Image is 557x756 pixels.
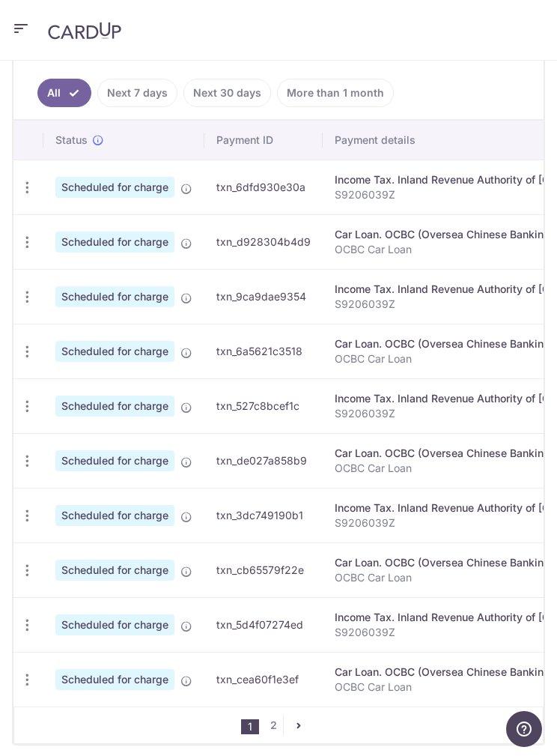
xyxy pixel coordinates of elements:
[55,133,88,148] span: Status
[55,177,174,198] span: Scheduled for charge
[55,341,174,362] span: Scheduled for charge
[204,160,323,214] td: txn_6dfd930e30a
[277,79,394,107] a: More than 1 month
[55,232,174,252] span: Scheduled for charge
[55,505,174,526] span: Scheduled for charge
[265,716,283,734] a: 2
[506,711,542,749] iframe: Opens a widget where you can find more information
[204,324,323,378] td: txn_6a5621c3518
[37,79,91,107] a: All
[55,560,174,581] span: Scheduled for charge
[204,269,323,324] td: txn_9ca9dae9354
[55,450,174,471] span: Scheduled for charge
[204,542,323,597] td: txn_cb65579f22e
[241,719,259,734] li: 1
[204,378,323,433] td: txn_527c8bcef1c
[204,433,323,488] td: txn_de027a858b9
[55,614,174,635] span: Scheduled for charge
[204,488,323,542] td: txn_3dc749190b1
[241,707,317,743] nav: pager
[55,396,174,417] span: Scheduled for charge
[204,121,323,160] th: Payment ID
[97,79,177,107] a: Next 7 days
[204,652,323,707] td: txn_cea60f1e3ef
[204,214,323,269] td: txn_d928304b4d9
[183,79,271,107] a: Next 30 days
[204,597,323,652] td: txn_5d4f07274ed
[48,22,121,40] img: CardUp
[55,669,174,690] span: Scheduled for charge
[55,286,174,307] span: Scheduled for charge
